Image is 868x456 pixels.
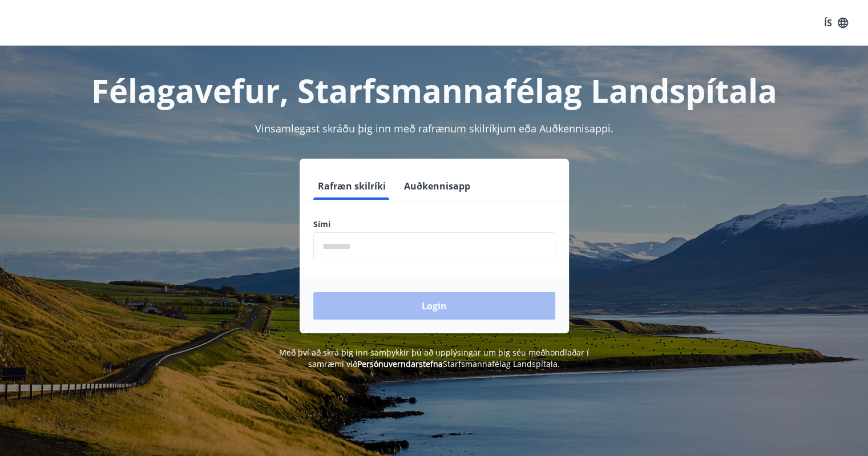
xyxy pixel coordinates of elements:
[313,172,390,200] button: Rafræn skilríki
[255,122,613,135] span: Vinsamlegast skráðu þig inn með rafrænum skilríkjum eða Auðkennisappi.
[357,358,443,369] a: Persónuverndarstefna
[313,219,555,230] label: Sími
[399,172,475,200] button: Auðkennisapp
[37,68,831,112] h1: Félagavefur, Starfsmannafélag Landspítala
[279,347,589,369] span: Með því að skrá þig inn samþykkir þú að upplýsingar um þig séu meðhöndlaðar í samræmi við Starfsm...
[818,13,854,33] button: ÍS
